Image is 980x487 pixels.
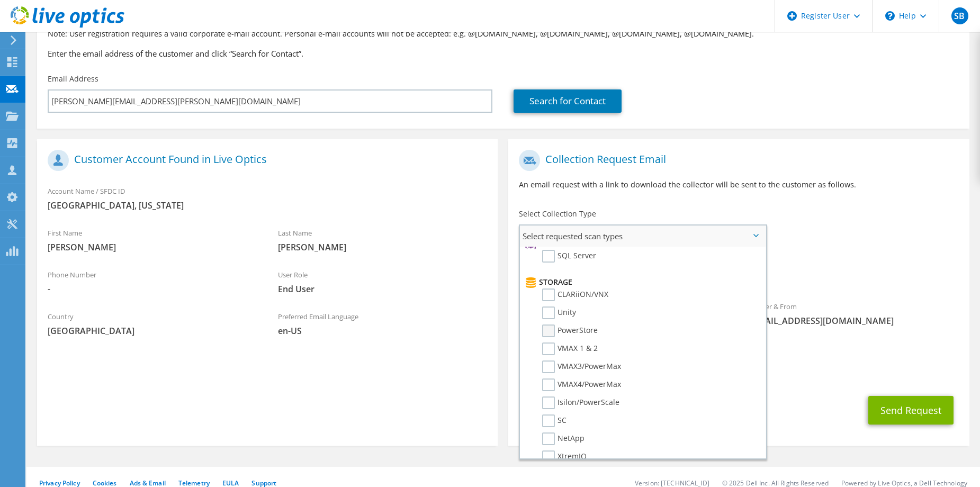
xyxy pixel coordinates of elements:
[523,276,760,288] li: Storage
[37,180,498,217] div: Account Name / SFDC ID
[520,226,765,247] span: Select requested scan types
[508,295,739,344] div: To
[48,74,98,84] label: Email Address
[542,342,598,355] label: VMAX 1 & 2
[48,325,257,337] span: [GEOGRAPHIC_DATA]
[508,349,969,385] div: CC & Reply To
[508,251,969,290] div: Requested Collections
[519,179,958,191] p: An email request with a link to download the collector will be sent to the customer as follows.
[542,432,585,445] label: NetApp
[278,325,487,337] span: en-US
[885,11,895,21] svg: \n
[267,222,498,258] div: Last Name
[542,288,608,301] label: CLARiiON/VNX
[542,414,567,427] label: SC
[48,241,257,253] span: [PERSON_NAME]
[278,283,487,295] span: End User
[278,241,487,253] span: [PERSON_NAME]
[519,209,596,219] label: Select Collection Type
[542,450,587,463] label: XtremIO
[37,264,267,300] div: Phone Number
[37,305,267,342] div: Country
[48,200,487,211] span: [GEOGRAPHIC_DATA], [US_STATE]
[750,315,959,327] span: [EMAIL_ADDRESS][DOMAIN_NAME]
[542,378,621,391] label: VMAX4/PowerMax
[868,396,954,425] button: Send Request
[951,7,968,24] span: SB
[542,306,576,319] label: Unity
[739,295,969,332] div: Sender & From
[267,264,498,300] div: User Role
[542,360,621,373] label: VMAX3/PowerMax
[48,48,959,59] h3: Enter the email address of the customer and click “Search for Contact”.
[37,222,267,258] div: First Name
[542,396,619,409] label: Isilon/PowerScale
[542,324,598,337] label: PowerStore
[267,305,498,342] div: Preferred Email Language
[48,283,257,295] span: -
[514,89,622,113] a: Search for Contact
[48,150,482,171] h1: Customer Account Found in Live Optics
[48,28,959,40] p: Note: User registration requires a valid corporate e-mail account. Personal e-mail accounts will ...
[542,250,596,263] label: SQL Server
[519,150,953,171] h1: Collection Request Email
